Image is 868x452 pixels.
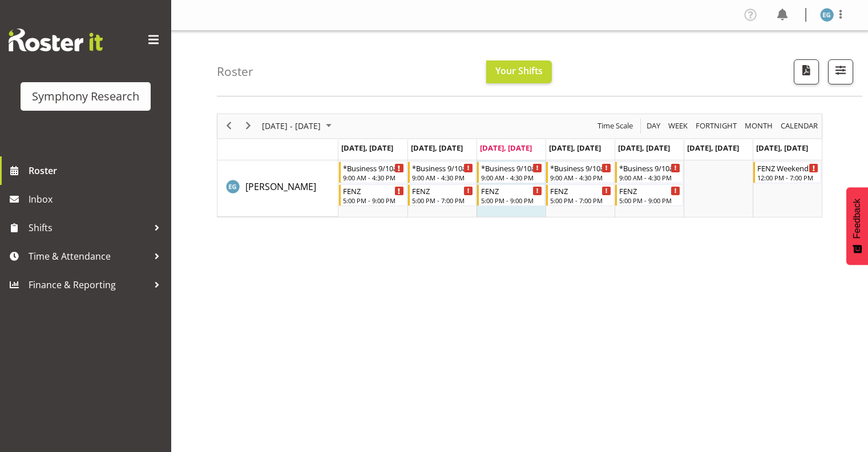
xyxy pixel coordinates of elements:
[694,119,739,133] button: Fortnight
[217,65,253,78] h4: Roster
[596,119,634,133] span: Time Scale
[481,196,542,205] div: 5:00 PM - 9:00 PM
[619,162,680,173] div: *Business 9/10am ~ 4:30pm
[343,173,404,182] div: 9:00 AM - 4:30 PM
[753,162,821,183] div: Evelyn Gray"s event - FENZ Weekend Begin From Sunday, August 24, 2025 at 12:00:00 PM GMT+12:00 En...
[32,88,139,105] div: Symphony Research
[343,162,404,173] div: *Business 9/10am ~ 4:30pm
[343,196,404,205] div: 5:00 PM - 9:00 PM
[217,114,822,217] div: Timeline Week of August 20, 2025
[615,184,683,206] div: Evelyn Gray"s event - FENZ Begin From Friday, August 22, 2025 at 5:00:00 PM GMT+12:00 Ends At Fri...
[245,180,316,193] span: [PERSON_NAME]
[29,276,148,293] span: Finance & Reporting
[549,143,601,153] span: [DATE], [DATE]
[219,114,239,138] div: previous period
[743,119,775,133] button: Timeline Month
[260,119,337,133] button: August 2025
[9,29,103,51] img: Rosterit website logo
[757,162,818,173] div: FENZ Weekend
[546,162,614,183] div: Evelyn Gray"s event - *Business 9/10am ~ 4:30pm Begin From Thursday, August 21, 2025 at 9:00:00 A...
[615,162,683,183] div: Evelyn Gray"s event - *Business 9/10am ~ 4:30pm Begin From Friday, August 22, 2025 at 9:00:00 AM ...
[338,160,822,217] table: Timeline Week of August 20, 2025
[29,162,165,179] span: Roster
[744,119,774,133] span: Month
[412,185,473,196] div: FENZ
[495,64,543,77] span: Your Shifts
[339,162,407,183] div: Evelyn Gray"s event - *Business 9/10am ~ 4:30pm Begin From Monday, August 18, 2025 at 9:00:00 AM ...
[695,119,738,133] span: Fortnight
[341,143,393,153] span: [DATE], [DATE]
[687,143,739,153] span: [DATE], [DATE]
[619,173,680,182] div: 9:00 AM - 4:30 PM
[245,180,316,193] a: [PERSON_NAME]
[820,8,834,22] img: evelyn-gray1866.jpg
[261,119,322,133] span: [DATE] - [DATE]
[408,162,476,183] div: Evelyn Gray"s event - *Business 9/10am ~ 4:30pm Begin From Tuesday, August 19, 2025 at 9:00:00 AM...
[667,119,690,133] button: Timeline Week
[480,143,532,153] span: [DATE], [DATE]
[239,114,258,138] div: next period
[29,248,148,265] span: Time & Attendance
[645,119,661,133] span: Day
[29,219,148,236] span: Shifts
[258,114,338,138] div: August 18 - 24, 2025
[619,196,680,205] div: 5:00 PM - 9:00 PM
[241,119,256,133] button: Next
[757,173,818,182] div: 12:00 PM - 7:00 PM
[339,184,407,206] div: Evelyn Gray"s event - FENZ Begin From Monday, August 18, 2025 at 5:00:00 PM GMT+12:00 Ends At Mon...
[756,143,808,153] span: [DATE], [DATE]
[29,191,165,208] span: Inbox
[481,185,542,196] div: FENZ
[486,60,552,83] button: Your Shifts
[667,119,689,133] span: Week
[546,184,614,206] div: Evelyn Gray"s event - FENZ Begin From Thursday, August 21, 2025 at 5:00:00 PM GMT+12:00 Ends At T...
[408,184,476,206] div: Evelyn Gray"s event - FENZ Begin From Tuesday, August 19, 2025 at 5:00:00 PM GMT+12:00 Ends At Tu...
[596,119,635,133] button: Time Scale
[780,119,819,133] span: calendar
[645,119,663,133] button: Timeline Day
[794,59,819,84] button: Download a PDF of the roster according to the set date range.
[550,173,611,182] div: 9:00 AM - 4:30 PM
[619,185,680,196] div: FENZ
[477,162,545,183] div: Evelyn Gray"s event - *Business 9/10am ~ 4:30pm Begin From Wednesday, August 20, 2025 at 9:00:00 ...
[481,162,542,173] div: *Business 9/10am ~ 4:30pm
[412,162,473,173] div: *Business 9/10am ~ 4:30pm
[412,196,473,205] div: 5:00 PM - 7:00 PM
[846,187,868,265] button: Feedback - Show survey
[779,119,820,133] button: Month
[852,199,862,239] span: Feedback
[828,59,853,84] button: Filter Shifts
[550,196,611,205] div: 5:00 PM - 7:00 PM
[217,160,338,217] td: Evelyn Gray resource
[221,119,237,133] button: Previous
[412,173,473,182] div: 9:00 AM - 4:30 PM
[550,162,611,173] div: *Business 9/10am ~ 4:30pm
[481,173,542,182] div: 9:00 AM - 4:30 PM
[477,184,545,206] div: Evelyn Gray"s event - FENZ Begin From Wednesday, August 20, 2025 at 5:00:00 PM GMT+12:00 Ends At ...
[411,143,463,153] span: [DATE], [DATE]
[550,185,611,196] div: FENZ
[343,185,404,196] div: FENZ
[618,143,670,153] span: [DATE], [DATE]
